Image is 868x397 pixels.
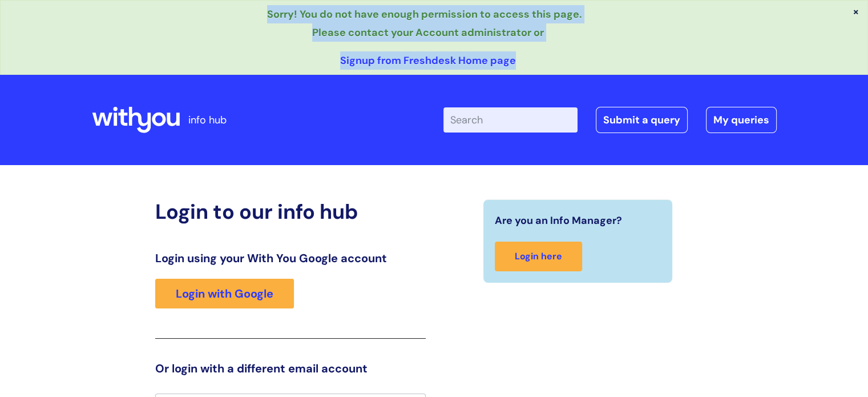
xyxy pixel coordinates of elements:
input: Search [443,107,578,133]
button: × [853,6,859,17]
a: My queries [706,107,777,133]
span: Are you an Info Manager? [495,211,622,230]
h2: Login to our info hub [155,199,426,224]
a: Login here [495,242,582,272]
a: Login with Google [155,279,294,308]
a: Signup from Freshdesk Home page [340,54,516,67]
a: Submit a query [596,107,688,133]
p: info hub [188,111,227,129]
p: Sorry! You do not have enough permission to access this page. Please contact your Account adminis... [9,5,847,42]
h3: Login using your With You Google account [155,251,426,265]
h3: Or login with a different email account [155,362,426,375]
